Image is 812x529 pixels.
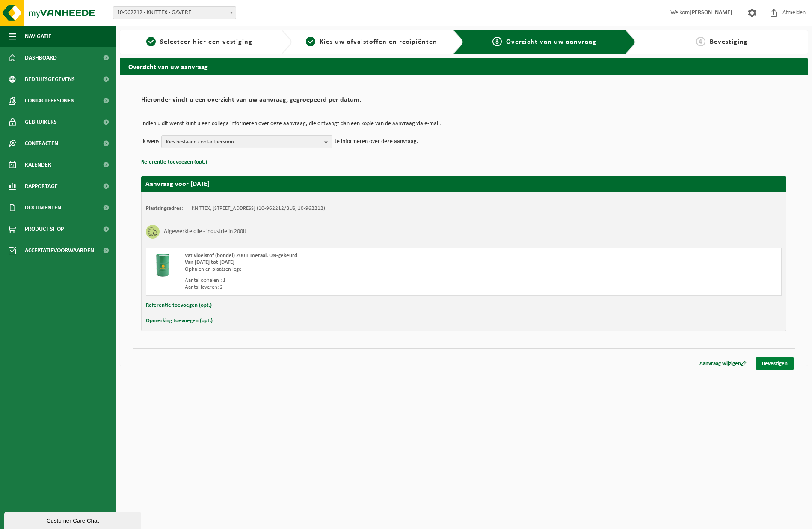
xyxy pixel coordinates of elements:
span: Documenten [25,197,61,218]
span: Gebruikers [25,111,57,133]
span: Contactpersonen [25,90,74,111]
strong: [PERSON_NAME] [690,9,732,16]
span: 3 [492,37,502,46]
span: Bevestiging [710,39,748,45]
button: Opmerking toevoegen (opt.) [146,315,213,326]
span: Kalender [25,154,51,176]
span: 4 [696,37,705,46]
p: Indien u dit wenst kunt u een collega informeren over deze aanvraag, die ontvangt dan een kopie v... [141,121,786,127]
div: Aantal ophalen : 1 [185,277,498,284]
strong: Plaatsingsadres: [146,206,183,211]
strong: Van [DATE] tot [DATE] [185,260,234,265]
div: Ophalen en plaatsen lege [185,266,498,273]
button: Referentie toevoegen (opt.) [146,300,212,311]
a: Bevestigen [756,357,794,370]
h2: Hieronder vindt u een overzicht van uw aanvraag, gegroepeerd per datum. [141,96,786,108]
td: KNITTEX, [STREET_ADDRESS] (10-962212/BUS, 10-962212) [192,205,325,212]
span: 2 [306,37,315,46]
span: Vat vloeistof (bondel) 200 L metaal, UN-gekeurd [185,253,297,258]
p: Ik wens [141,135,159,148]
span: Selecteer hier een vestiging [160,39,252,45]
span: 10-962212 - KNITTEX - GAVERE [113,6,236,19]
a: Aanvraag wijzigen [693,357,753,370]
span: Kies bestaand contactpersoon [166,136,321,149]
span: Kies uw afvalstoffen en recipiënten [320,39,437,45]
span: Product Shop [25,218,64,240]
h2: Overzicht van uw aanvraag [120,58,808,75]
img: LP-LD-00200-MET-21.png [151,252,176,278]
button: Referentie toevoegen (opt.) [141,157,207,168]
a: 2Kies uw afvalstoffen en recipiënten [296,37,447,47]
a: 1Selecteer hier een vestiging [124,37,275,47]
iframe: chat widget [4,510,143,529]
span: Acceptatievoorwaarden [25,240,94,261]
div: Aantal leveren: 2 [185,284,498,291]
span: Overzicht van uw aanvraag [506,39,596,45]
span: Rapportage [25,176,58,197]
span: Bedrijfsgegevens [25,69,75,90]
h3: Afgewerkte olie - industrie in 200lt [164,225,246,239]
button: Kies bestaand contactpersoon [161,135,332,148]
span: Contracten [25,133,58,154]
p: te informeren over deze aanvraag. [335,135,418,148]
span: 1 [146,37,156,46]
span: Navigatie [25,26,51,47]
span: 10-962212 - KNITTEX - GAVERE [113,7,236,19]
span: Dashboard [25,47,57,69]
strong: Aanvraag voor [DATE] [145,181,210,188]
